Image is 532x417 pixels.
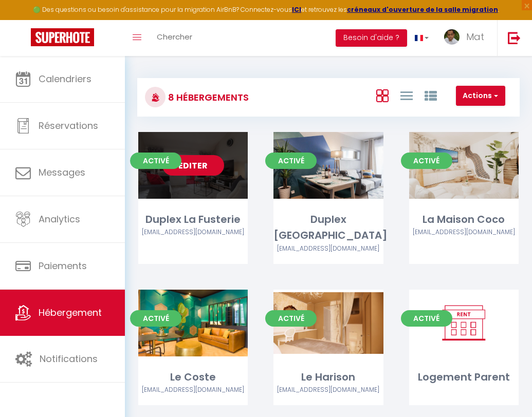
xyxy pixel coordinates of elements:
[401,153,452,169] span: Activé
[466,30,484,43] span: Mat
[347,5,498,14] a: créneaux d'ouverture de la salle migration
[425,87,437,104] a: Vue par Groupe
[39,259,87,272] span: Paiements
[273,385,383,395] div: Airbnb
[166,86,249,109] h3: 8 Hébergements
[456,86,505,106] button: Actions
[292,5,301,14] a: ICI
[273,369,383,385] div: Le Harison
[162,155,224,176] a: Editer
[273,244,383,254] div: Airbnb
[401,310,452,327] span: Activé
[138,228,248,237] div: Airbnb
[39,213,80,225] span: Analytics
[39,119,98,132] span: Réservations
[409,212,519,228] div: La Maison Coco
[130,310,181,327] span: Activé
[400,87,413,104] a: Vue en Liste
[39,306,102,319] span: Hébergement
[39,72,91,85] span: Calendriers
[149,20,200,56] a: Chercher
[273,212,383,244] div: Duplex [GEOGRAPHIC_DATA]
[138,212,248,228] div: Duplex La Fusterie
[409,369,519,385] div: Logement Parent
[39,166,85,179] span: Messages
[130,153,181,169] span: Activé
[40,352,98,365] span: Notifications
[157,31,192,42] span: Chercher
[265,310,317,327] span: Activé
[444,29,460,45] img: ...
[265,153,317,169] span: Activé
[436,20,497,56] a: ... Mat
[409,228,519,237] div: Airbnb
[336,29,407,47] button: Besoin d'aide ?
[138,369,248,385] div: Le Coste
[31,28,94,46] img: Super Booking
[508,31,521,44] img: logout
[8,4,39,35] button: Ouvrir le widget de chat LiveChat
[138,385,248,395] div: Airbnb
[376,87,389,104] a: Vue en Box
